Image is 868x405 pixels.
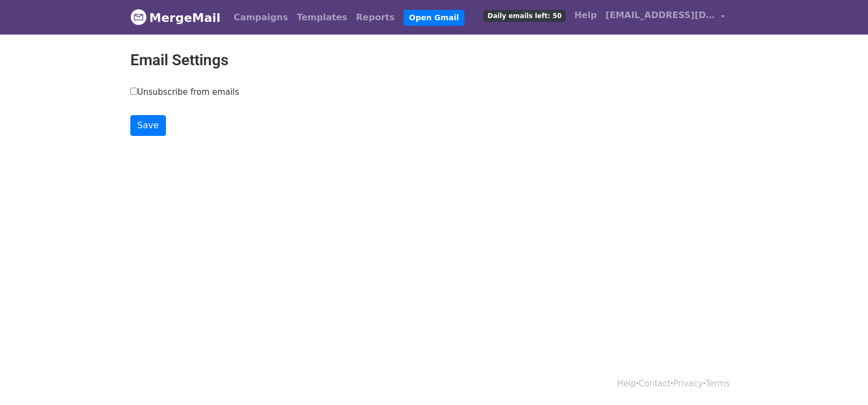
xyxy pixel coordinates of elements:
img: MergeMail logo [130,9,147,25]
a: Help [617,379,636,389]
a: Terms [705,379,729,389]
a: Contact [639,379,670,389]
input: Unsubscribe from emails [130,88,137,95]
input: Save [130,115,166,136]
a: [EMAIL_ADDRESS][DOMAIN_NAME] [601,4,729,30]
a: Open Gmail [404,10,464,26]
h2: Email Settings [130,51,738,70]
span: Daily emails left: 50 [484,10,565,22]
a: Daily emails left: 50 [479,4,570,26]
a: Reports [352,7,399,28]
span: [EMAIL_ADDRESS][DOMAIN_NAME] [606,9,715,22]
a: Templates [292,7,352,28]
a: Help [570,4,601,26]
a: Privacy [673,379,703,389]
label: Unsubscribe from emails [130,86,239,99]
a: MergeMail [130,6,221,29]
a: Campaigns [229,7,292,28]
